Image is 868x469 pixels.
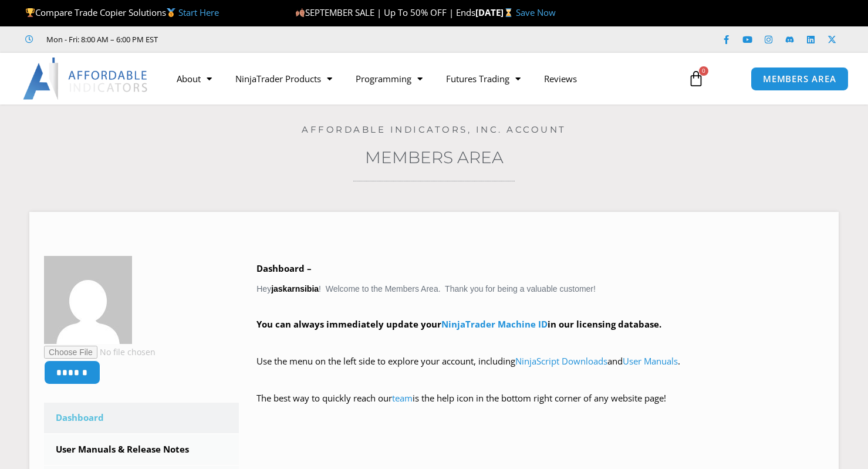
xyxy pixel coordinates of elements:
a: Dashboard [44,403,239,433]
a: About [165,65,224,92]
img: 🍂 [296,8,305,17]
span: Mon - Fri: 8:00 AM – 6:00 PM EST [43,32,158,46]
span: Compare Trade Copier Solutions [25,6,219,18]
a: Futures Trading [434,65,532,92]
a: Save Now [516,6,556,18]
b: Dashboard – [256,262,312,274]
a: NinjaTrader Products [224,65,344,92]
img: LogoAI | Affordable Indicators – NinjaTrader [23,58,149,100]
strong: You can always immediately update your in our licensing database. [256,318,661,330]
a: Programming [344,65,434,92]
img: 🏆 [26,8,35,17]
a: User Manuals [623,355,678,367]
span: 0 [699,66,708,76]
a: Reviews [532,65,589,92]
a: Members Area [365,147,504,167]
nav: Menu [165,65,677,92]
img: ⌛ [504,8,513,17]
div: Hey ! Welcome to the Members Area. Thank you for being a valuable customer! [256,261,824,423]
iframe: Customer reviews powered by Trustpilot [174,33,350,45]
img: 044ad98603fa37769c3e7b85cfc9f2000ee43b741db453b81fe015ed325eb0b3 [44,256,132,344]
span: MEMBERS AREA [763,75,836,83]
span: SEPTEMBER SALE | Up To 50% OFF | Ends [295,6,475,18]
strong: jaskarnsibia [271,284,319,293]
a: NinjaTrader Machine ID [441,318,548,330]
a: Start Here [178,6,219,18]
a: User Manuals & Release Notes [44,434,239,465]
strong: [DATE] [475,6,516,18]
p: Use the menu on the left side to explore your account, including and . [256,353,824,386]
a: MEMBERS AREA [751,67,849,91]
a: NinjaScript Downloads [515,355,607,367]
a: Affordable Indicators, Inc. Account [302,124,566,135]
p: The best way to quickly reach our is the help icon in the bottom right corner of any website page! [256,390,824,423]
img: 🥇 [167,8,175,17]
a: 0 [670,62,722,96]
a: team [392,392,413,404]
